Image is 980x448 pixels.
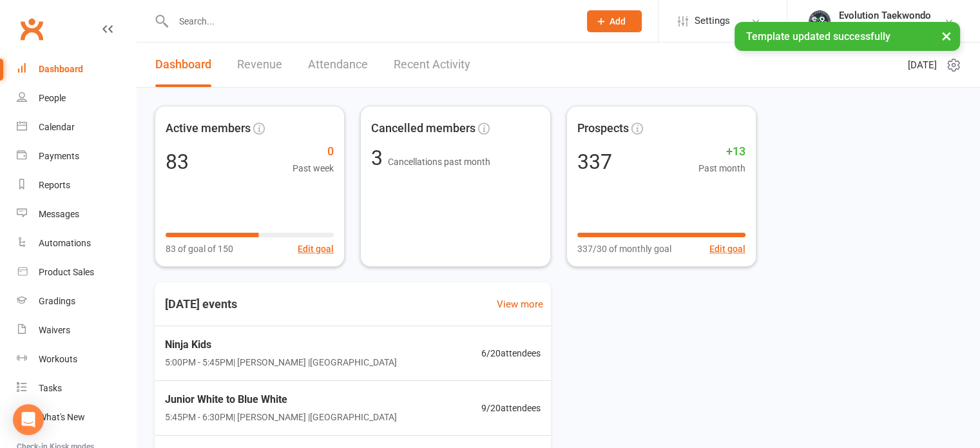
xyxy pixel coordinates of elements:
div: Messages [39,209,79,219]
span: Ninja Kids [165,336,397,353]
span: 83 of goal of 150 [166,242,233,256]
a: Gradings [17,287,136,316]
div: Product Sales [39,267,94,277]
a: Messages [17,200,136,229]
h3: [DATE] events [155,293,247,316]
img: thumb_image1716958358.png [807,8,832,34]
span: 0 [293,142,334,161]
span: 5:45PM - 6:30PM | [PERSON_NAME] | [GEOGRAPHIC_DATA] [165,410,397,424]
button: Add [587,10,642,32]
a: Product Sales [17,258,136,287]
span: Cancellations past month [388,157,490,167]
div: Reports [39,180,70,190]
div: Payments [39,151,79,161]
span: Prospects [577,119,629,138]
span: Add [610,16,626,26]
a: Payments [17,142,136,171]
a: Dashboard [155,43,211,87]
span: 6 / 20 attendees [481,346,541,360]
div: Dashboard [39,64,83,74]
a: Attendance [308,43,368,87]
span: Past week [293,161,334,175]
a: Tasks [17,374,136,403]
a: Recent Activity [394,43,470,87]
span: 3 [371,146,388,170]
input: Search... [169,12,570,30]
span: Cancelled members [371,119,476,138]
a: Clubworx [15,13,48,45]
a: Workouts [17,345,136,374]
div: Automations [39,238,91,248]
a: Calendar [17,113,136,142]
a: People [17,84,136,113]
div: 83 [166,151,189,172]
a: Reports [17,171,136,200]
div: Gradings [39,296,75,306]
a: Automations [17,229,136,258]
a: View more [497,297,543,312]
span: Junior White to Blue White [165,391,397,408]
div: Tasks [39,383,62,393]
button: Edit goal [298,242,334,256]
div: Workouts [39,354,77,364]
div: Open Intercom Messenger [13,404,44,435]
a: Revenue [237,43,282,87]
div: Calendar [39,122,75,132]
div: 337 [577,151,612,172]
button: × [935,22,958,50]
span: Settings [695,6,730,35]
span: [DATE] [908,57,937,73]
div: Evolution Taekwondo [839,10,931,21]
span: Past month [698,161,745,175]
span: 9 / 20 attendees [481,401,541,415]
div: People [39,93,66,103]
button: Edit goal [709,242,745,256]
div: Evolution Taekwondo [839,21,931,33]
span: 5:00PM - 5:45PM | [PERSON_NAME] | [GEOGRAPHIC_DATA] [165,355,397,369]
span: +13 [698,142,745,161]
a: Dashboard [17,55,136,84]
span: 337/30 of monthly goal [577,242,671,256]
div: What's New [39,412,85,422]
div: Waivers [39,325,70,335]
span: Active members [166,119,251,138]
div: Template updated successfully [735,22,960,51]
a: Waivers [17,316,136,345]
a: What's New [17,403,136,432]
